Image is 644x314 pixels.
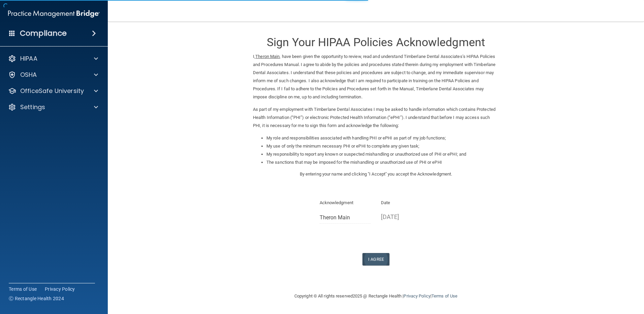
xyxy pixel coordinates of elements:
p: Date [381,199,432,207]
p: I, , have been given the opportunity to review, read and understand Timberlane Dental Associates’... [253,53,499,101]
h4: Compliance [20,29,67,38]
button: I Agree [362,253,389,265]
p: [DATE] [381,211,432,222]
p: OfficeSafe University [20,87,84,95]
ins: Theron Main [255,54,280,59]
li: My use of only the minimum necessary PHI or ePHI to complete any given task; [266,142,499,150]
a: Privacy Policy [404,293,430,299]
input: Full Name [320,211,371,224]
li: My role and responsibilities associated with handling PHI or ePHI as part of my job functions; [266,134,499,142]
a: Privacy Policy [45,286,75,292]
p: HIPAA [20,55,37,63]
a: OfficeSafe University [8,87,98,95]
h3: Sign Your HIPAA Policies Acknowledgment [253,36,499,49]
li: My responsibility to report any known or suspected mishandling or unauthorized use of PHI or ePHI... [266,150,499,158]
a: HIPAA [8,55,98,63]
p: OSHA [20,71,37,79]
span: Ⓒ Rectangle Health 2024 [9,295,64,302]
p: As part of my employment with Timberlane Dental Associates I may be asked to handle information w... [253,105,499,130]
div: Copyright © All rights reserved 2025 @ Rectangle Health | | [253,285,499,307]
p: Settings [20,103,45,111]
li: The sanctions that may be imposed for the mishandling or unauthorized use of PHI or ePHI [266,158,499,166]
a: Terms of Use [9,286,37,292]
p: Acknowledgment [320,199,371,207]
a: Terms of Use [431,293,457,299]
img: PMB logo [8,7,100,21]
p: By entering your name and clicking "I Accept" you accept the Acknowledgment. [253,170,499,178]
a: OSHA [8,71,98,79]
a: Settings [8,103,98,111]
